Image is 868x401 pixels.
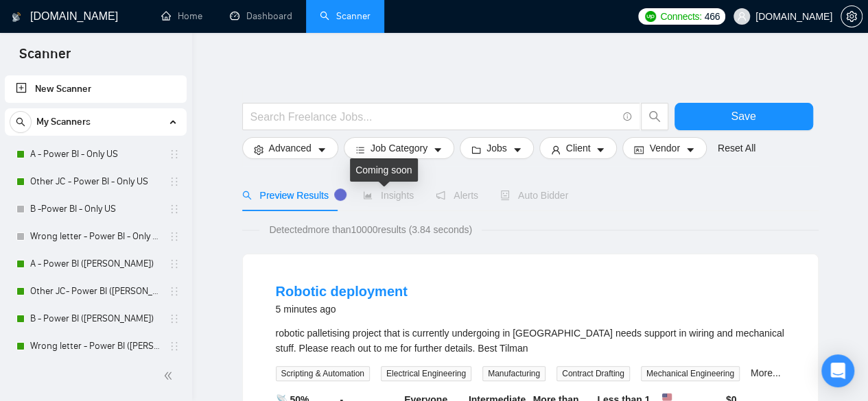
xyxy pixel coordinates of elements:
[169,258,180,269] span: holder
[344,137,454,159] button: barsJob Categorycaret-down
[242,190,341,201] span: Preview Results
[242,137,338,159] button: settingAdvancedcaret-down
[718,141,755,156] a: Reset All
[486,141,507,156] span: Jobs
[513,145,522,155] span: caret-down
[320,10,371,22] a: searchScanner
[30,250,161,278] a: A - Power BI ([PERSON_NAME])
[355,145,365,155] span: bars
[731,108,755,125] span: Save
[30,332,161,360] a: Wrong letter - Power BI ([PERSON_NAME])
[10,117,31,127] span: search
[276,284,408,299] a: Robotic deployment
[645,11,656,22] img: upwork-logo.png
[623,112,632,121] span: info-circle
[436,191,445,200] span: notification
[334,189,347,201] div: Tooltip anchor
[471,145,481,155] span: folder
[433,145,443,155] span: caret-down
[169,313,180,324] span: holder
[169,204,180,215] span: holder
[161,10,202,22] a: homeHome
[276,366,370,381] span: Scripting & Automation
[660,9,701,24] span: Connects:
[16,75,176,103] a: New Scanner
[242,191,252,200] span: search
[436,190,478,201] span: Alerts
[737,12,747,21] span: user
[841,11,863,22] a: setting
[30,305,161,332] a: B - Power BI ([PERSON_NAME])
[841,11,862,22] span: setting
[12,6,21,28] img: logo
[363,190,414,201] span: Insights
[5,75,187,103] li: New Scanner
[641,366,740,381] span: Mechanical Engineering
[169,341,180,352] span: holder
[371,141,427,156] span: Job Category
[317,145,327,155] span: caret-down
[685,145,695,155] span: caret-down
[269,141,312,156] span: Advanced
[8,44,82,73] span: Scanner
[596,145,605,155] span: caret-down
[539,137,618,159] button: userClientcaret-down
[634,145,644,155] span: idcard
[169,286,180,297] span: holder
[230,10,292,22] a: dashboardDashboard
[482,366,546,381] span: Manufacturing
[500,191,510,200] span: robot
[551,145,561,155] span: user
[841,5,863,27] button: setting
[169,149,180,160] span: holder
[169,176,180,187] span: holder
[821,354,854,387] div: Open Intercom Messenger
[556,366,630,381] span: Contract Drafting
[30,141,161,168] a: A - Power BI - Only US
[705,9,720,24] span: 466
[276,301,408,317] div: 5 minutes ago
[641,103,668,130] button: search
[259,222,482,237] span: Detected more than 10000 results (3.84 seconds)
[10,111,32,133] button: search
[675,103,813,130] button: Save
[381,366,471,381] span: Electrical Engineering
[276,326,785,356] div: robotic palletising project that is currently undergoing in Baltimore needs support in wiring and...
[350,158,418,182] div: Coming soon
[751,367,781,378] a: More...
[649,141,679,156] span: Vendor
[250,108,617,125] input: Search Freelance Jobs...
[363,191,373,200] span: area-chart
[254,145,263,155] span: setting
[500,190,568,201] span: Auto Bidder
[30,223,161,250] a: Wrong letter - Power BI - Only US
[460,137,534,159] button: folderJobscaret-down
[169,231,180,242] span: holder
[163,369,177,382] span: double-left
[566,141,591,156] span: Client
[30,278,161,305] a: Other JC- Power BI ([PERSON_NAME])
[622,137,706,159] button: idcardVendorcaret-down
[30,168,161,195] a: Other JC - Power BI - Only US
[30,195,161,223] a: B -Power BI - Only US
[36,108,91,136] span: My Scanners
[642,110,668,123] span: search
